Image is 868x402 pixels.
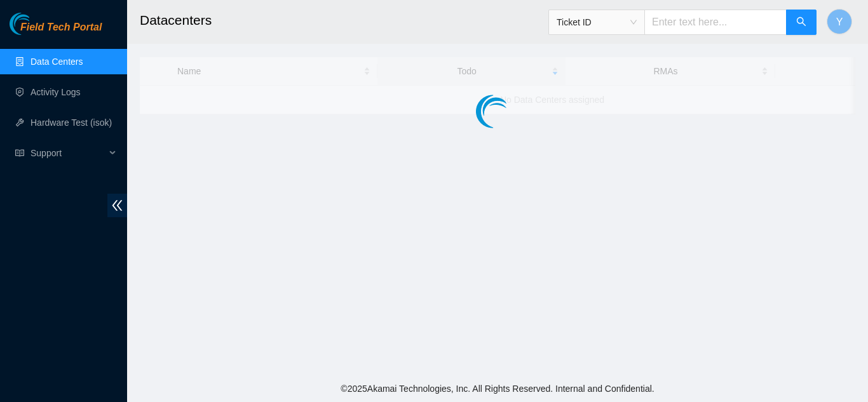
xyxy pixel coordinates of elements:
[20,22,102,34] span: Field Tech Portal
[827,9,852,34] button: Y
[107,194,127,217] span: double-left
[15,149,24,157] span: read
[10,13,64,35] img: Akamai Technologies
[836,14,843,30] span: Y
[31,87,81,97] a: Activity Logs
[127,375,868,402] footer: © 2025 Akamai Technologies, Inc. All Rights Reserved. Internal and Confidential.
[10,23,102,39] a: Akamai TechnologiesField Tech Portal
[31,57,83,67] a: Data Centers
[31,140,105,166] span: Support
[786,10,817,35] button: search
[557,13,637,32] span: Ticket ID
[31,117,112,128] a: Hardware Test (isok)
[796,17,806,29] span: search
[644,10,787,35] input: Enter text here...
